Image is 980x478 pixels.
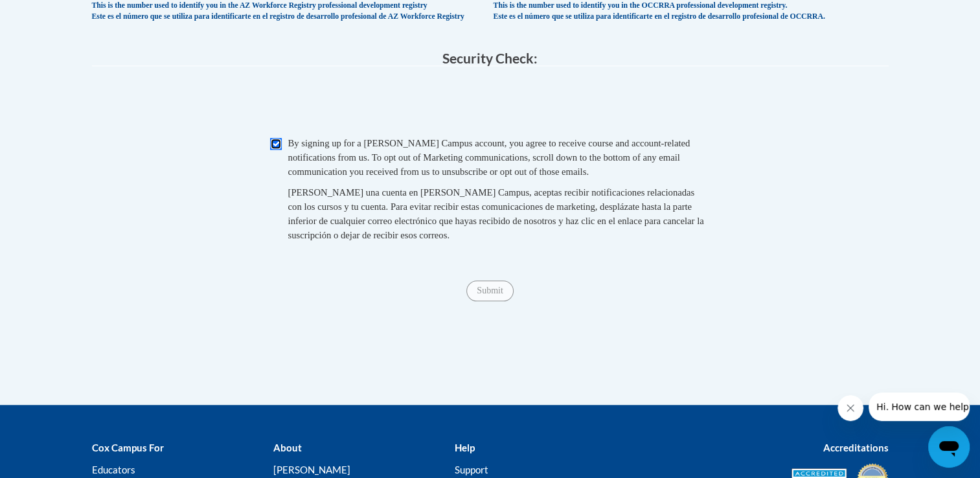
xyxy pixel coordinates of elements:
div: This is the number used to identify you in the AZ Workforce Registry professional development reg... [92,1,487,22]
div: This is the number used to identify you in the OCCRRA professional development registry. Este es ... [494,1,889,22]
iframe: Message from company [869,393,970,421]
span: [PERSON_NAME] una cuenta en [PERSON_NAME] Campus, aceptas recibir notificaciones relacionadas con... [288,187,704,240]
b: Help [454,442,474,453]
span: Hi. How can we help? [8,9,105,19]
iframe: Close message [838,395,863,421]
span: By signing up for a [PERSON_NAME] Campus account, you agree to receive course and account-related... [288,138,690,177]
iframe: Button to launch messaging window [928,426,970,468]
a: Educators [92,464,135,475]
b: Cox Campus For [92,442,164,453]
iframe: reCAPTCHA [392,79,589,130]
b: About [273,442,301,453]
b: Accreditations [823,442,889,453]
a: Support [454,464,488,475]
span: Security Check: [442,50,538,66]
